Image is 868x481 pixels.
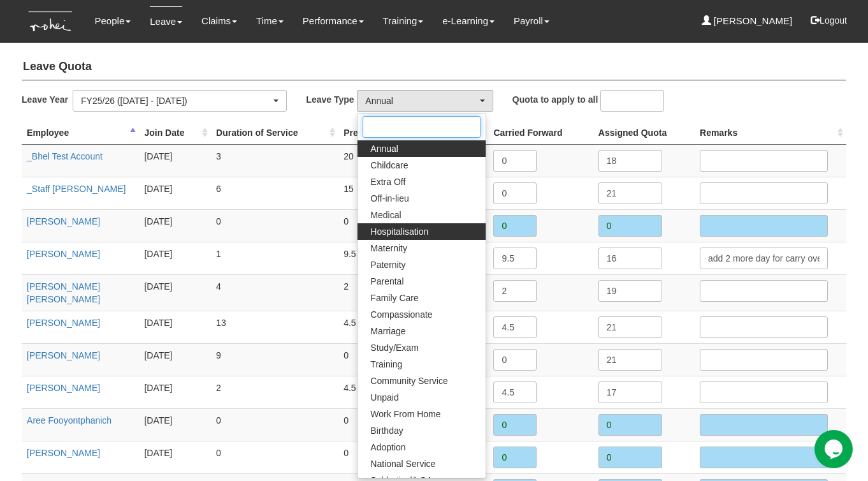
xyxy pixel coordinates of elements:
th: Assigned Quota [593,121,695,145]
a: Performance [303,6,364,36]
span: Paternity [370,258,405,271]
button: Annual [357,90,493,112]
span: Childcare [370,159,408,172]
td: [DATE] [139,274,211,311]
td: [DATE] [139,408,211,441]
a: [PERSON_NAME] [PERSON_NAME] [27,281,100,304]
span: Parental [370,275,403,288]
a: [PERSON_NAME] [27,318,100,328]
td: 0 [211,441,338,473]
button: FY25/26 ([DATE] - [DATE]) [73,90,287,112]
td: [DATE] [139,343,211,376]
td: [DATE] [139,311,211,343]
span: Unpaid [370,391,398,404]
th: Carried Forward [488,121,593,145]
th: Prev Year Unconsumed : activate to sort column ascending [338,121,488,145]
h4: Leave Quota [22,54,846,80]
td: 2 [211,376,338,408]
th: Join Date : activate to sort column ascending [139,121,211,145]
a: Aree Fooyontphanich [27,415,112,426]
a: Leave [150,6,182,36]
span: Extra Off [370,175,405,188]
span: Medical [370,209,401,221]
td: 6 [211,177,338,209]
span: Annual [370,142,398,155]
a: Training [383,6,424,36]
td: [DATE] [139,209,211,242]
td: 1 [211,242,338,274]
a: [PERSON_NAME] [27,249,100,259]
label: Leave Type [306,90,357,108]
a: Time [256,6,284,36]
a: _Bhel Test Account [27,151,103,161]
td: 4.5 [338,376,488,408]
span: Family Care [370,292,418,304]
td: [DATE] [139,144,211,177]
span: Maternity [370,242,407,255]
span: Marriage [370,325,405,337]
a: [PERSON_NAME] [702,6,793,36]
a: People [95,6,131,36]
div: Annual [365,94,477,107]
iframe: chat widget [814,430,855,468]
td: 0 [338,408,488,441]
a: [PERSON_NAME] [27,216,100,226]
td: 2 [338,274,488,311]
td: 4.5 [338,311,488,343]
label: Leave Year [22,90,73,108]
td: 9 [211,343,338,376]
td: [DATE] [139,177,211,209]
span: Training [370,358,402,371]
span: Off-in-lieu [370,192,409,205]
span: Compassionate [370,308,432,321]
td: 0 [338,209,488,242]
th: Remarks : activate to sort column ascending [695,121,846,145]
th: Duration of Service : activate to sort column ascending [211,121,338,145]
a: [PERSON_NAME] [27,448,100,458]
td: 0 [211,209,338,242]
span: Community Service [370,374,447,387]
td: 4 [211,274,338,311]
td: 3 [211,144,338,177]
td: [DATE] [139,242,211,274]
td: 0 [338,343,488,376]
th: Employee : activate to sort column descending [22,121,139,145]
span: Work From Home [370,408,440,420]
a: Payroll [514,6,549,36]
button: Logout [802,5,856,36]
span: National Service [370,457,435,470]
td: 15 [338,177,488,209]
td: [DATE] [139,376,211,408]
a: e-Learning [442,6,495,36]
span: Birthday [370,424,403,437]
a: Claims [201,6,237,36]
span: Adoption [370,441,405,454]
a: [PERSON_NAME] [27,383,100,393]
a: [PERSON_NAME] [27,350,100,360]
label: Quota to apply to all [512,90,598,108]
span: Hospitalisation [370,225,428,238]
td: 13 [211,311,338,343]
a: _Staff [PERSON_NAME] [27,184,126,194]
td: 0 [338,441,488,473]
td: 0 [211,408,338,441]
input: Search [363,116,481,138]
div: FY25/26 ([DATE] - [DATE]) [81,94,271,107]
span: Study/Exam [370,341,418,354]
td: 20 [338,144,488,177]
td: [DATE] [139,441,211,473]
td: 9.5 [338,242,488,274]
